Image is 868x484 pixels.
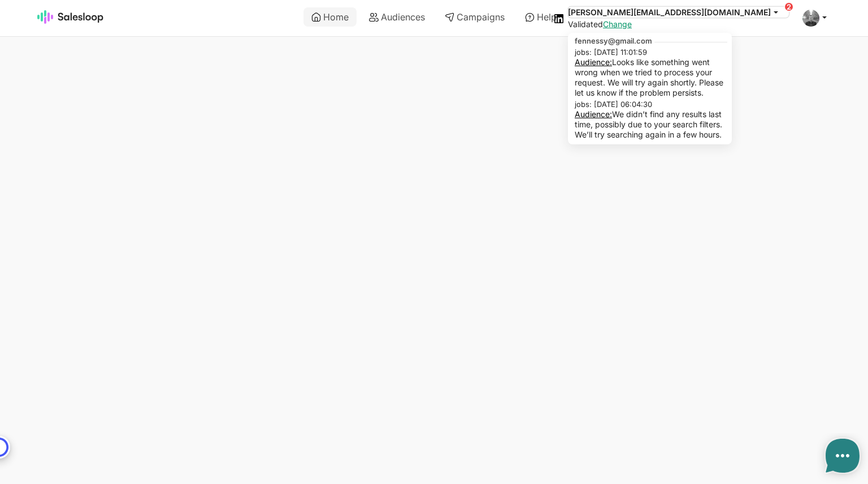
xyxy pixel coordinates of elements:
[603,19,632,29] a: Change
[37,10,104,24] img: Salesloop
[568,7,789,18] button: [PERSON_NAME][EMAIL_ADDRESS][DOMAIN_NAME]
[575,57,725,98] p: Looks like something went wrong when we tried to process your request. We will try again shortly....
[575,48,592,57] small: jobs:
[361,7,433,27] a: Audiences
[575,109,612,119] a: Audience:
[303,7,357,27] a: Home
[575,109,725,140] p: We didn’t find any results last time, possibly due to your search filters. We’ll try searching ag...
[517,7,565,27] a: Help
[437,7,513,27] a: Campaigns
[594,100,652,109] span: [DATE] 06:04:30
[575,57,612,67] a: Audience:
[568,19,789,29] div: Validated
[594,48,647,57] span: [DATE] 11:01:59
[575,100,592,109] small: jobs:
